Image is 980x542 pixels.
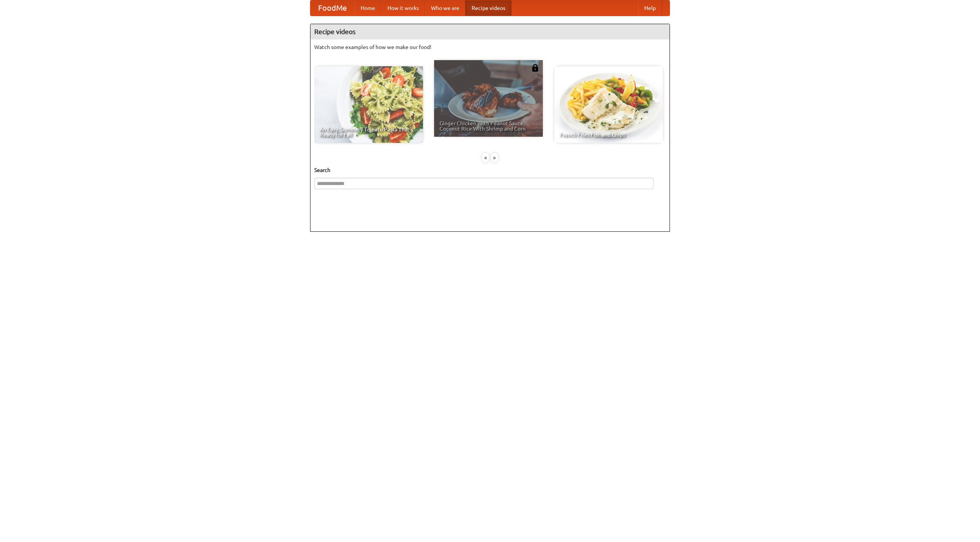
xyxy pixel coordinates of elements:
[381,0,425,16] a: How it works
[354,0,381,16] a: Home
[310,0,354,16] a: FoodMe
[320,127,418,138] span: An Easy, Summery Tomato Pasta That's Ready for Fall
[465,0,511,16] a: Recipe videos
[310,24,670,39] h4: Recipe videos
[531,64,539,72] img: 483408.png
[425,0,465,16] a: Who we are
[314,166,666,174] h5: Search
[491,153,498,162] div: »
[482,153,489,162] div: «
[638,0,662,16] a: Help
[554,66,663,143] a: French Fries Fish and Chips
[314,66,423,143] a: An Easy, Summery Tomato Pasta That's Ready for Fall
[314,43,666,51] p: Watch some examples of how we make our food!
[560,132,658,138] span: French Fries Fish and Chips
